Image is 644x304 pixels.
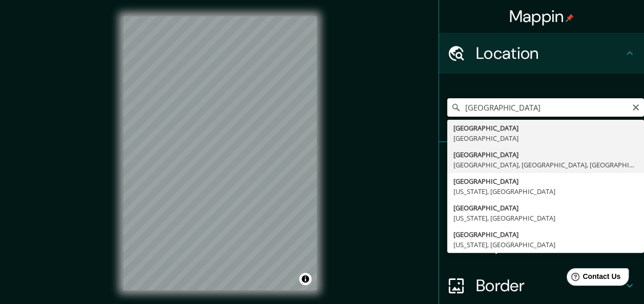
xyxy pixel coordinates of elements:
canvas: Map [123,16,317,290]
div: [US_STATE], [GEOGRAPHIC_DATA] [453,186,638,197]
div: Location [439,33,644,74]
div: [GEOGRAPHIC_DATA] [453,176,638,186]
img: pin-icon.png [566,14,574,22]
div: [GEOGRAPHIC_DATA] [453,133,638,143]
iframe: Help widget launcher [553,264,633,293]
div: [US_STATE], [GEOGRAPHIC_DATA] [453,213,638,223]
h4: Border [476,275,624,296]
input: Pick your city or area [447,98,644,117]
div: Layout [439,224,644,265]
div: [GEOGRAPHIC_DATA] [453,123,638,133]
div: Style [439,183,644,224]
button: Toggle attribution [299,273,311,285]
div: Pins [439,142,644,183]
button: Clear [632,102,640,112]
h4: Mappin [509,6,574,27]
div: [US_STATE], [GEOGRAPHIC_DATA] [453,240,638,250]
div: [GEOGRAPHIC_DATA] [453,229,638,240]
div: [GEOGRAPHIC_DATA] [453,203,638,213]
h4: Location [476,43,624,63]
div: [GEOGRAPHIC_DATA], [GEOGRAPHIC_DATA], [GEOGRAPHIC_DATA] [453,160,638,170]
div: [GEOGRAPHIC_DATA] [453,149,638,160]
h4: Layout [476,234,624,255]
